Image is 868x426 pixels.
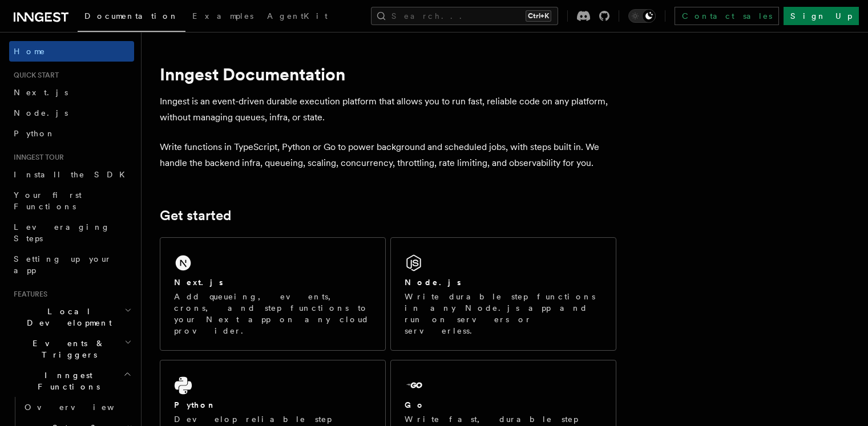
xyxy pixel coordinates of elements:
[185,3,260,31] a: Examples
[9,153,64,162] span: Inngest tour
[14,190,82,211] span: Your first Functions
[267,11,328,21] span: AgentKit
[405,399,425,411] h2: Go
[9,365,134,397] button: Inngest Functions
[20,397,134,417] a: Overview
[174,277,223,288] h2: Next.js
[14,222,110,243] span: Leveraging Steps
[25,403,142,412] span: Overview
[14,88,68,97] span: Next.js
[405,277,461,288] h2: Node.js
[174,291,372,336] p: Add queueing, events, crons, and step functions to your Next app on any cloud provider.
[14,108,68,117] span: Node.js
[192,11,253,21] span: Examples
[174,399,216,411] h2: Python
[9,301,134,333] button: Local Development
[14,46,46,57] span: Home
[9,217,134,249] a: Leveraging Steps
[371,7,558,25] button: Search...Ctrl+K
[9,185,134,217] a: Your first Functions
[628,9,656,23] button: Toggle dark mode
[84,11,179,21] span: Documentation
[526,10,551,22] kbd: Ctrl+K
[9,290,47,299] span: Features
[9,123,134,144] a: Python
[9,370,123,392] span: Inngest Functions
[9,71,59,80] span: Quick start
[9,306,124,328] span: Local Development
[9,164,134,185] a: Install the SDK
[9,338,124,360] span: Events & Triggers
[260,3,334,31] a: AgentKit
[9,41,134,62] a: Home
[160,139,616,171] p: Write functions in TypeScript, Python or Go to power background and scheduled jobs, with steps bu...
[160,237,386,351] a: Next.jsAdd queueing, events, crons, and step functions to your Next app on any cloud provider.
[390,237,616,351] a: Node.jsWrite durable step functions in any Node.js app and run on servers or serverless.
[14,129,55,138] span: Python
[405,291,602,336] p: Write durable step functions in any Node.js app and run on servers or serverless.
[160,64,616,84] h1: Inngest Documentation
[9,103,134,123] a: Node.js
[9,82,134,103] a: Next.js
[675,7,779,25] a: Contact sales
[14,170,132,179] span: Install the SDK
[9,333,134,365] button: Events & Triggers
[78,3,185,32] a: Documentation
[160,94,616,125] p: Inngest is an event-driven durable execution platform that allows you to run fast, reliable code ...
[14,254,112,275] span: Setting up your app
[160,208,231,224] a: Get started
[9,249,134,281] a: Setting up your app
[784,7,859,25] a: Sign Up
